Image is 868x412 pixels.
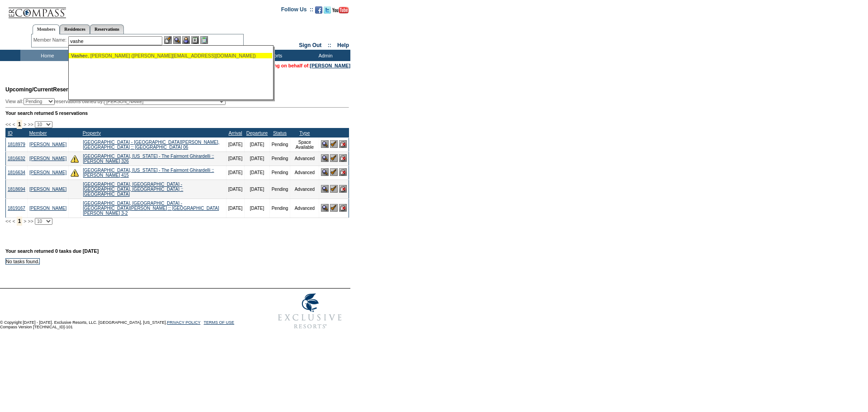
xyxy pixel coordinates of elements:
a: Subscribe to our YouTube Channel [332,9,349,14]
td: Home [20,50,72,61]
td: [DATE] [226,166,244,180]
img: Confirm Reservation [330,204,338,212]
a: Sign Out [299,42,321,48]
a: Departure [246,130,268,136]
span: << [5,218,11,224]
img: Follow us on Twitter [324,6,331,14]
td: Advanced [290,199,319,218]
span: You are acting on behalf of: [247,63,350,68]
span: < [12,218,15,224]
td: Pending [269,180,290,199]
img: Subscribe to our YouTube Channel [332,7,349,14]
span: > [24,122,26,127]
td: [DATE] [226,137,244,152]
img: Confirm Reservation [330,168,338,176]
div: View all: reservations owned by: [5,98,230,105]
td: [DATE] [226,180,244,199]
td: [DATE] [226,152,244,166]
a: PRIVACY POLICY [167,320,200,325]
td: Advanced [290,166,319,180]
img: Cancel Reservation [339,168,347,176]
td: Pending [269,199,290,218]
a: 1818979 [8,142,25,147]
div: e, [PERSON_NAME] ([PERSON_NAME][EMAIL_ADDRESS][DOMAIN_NAME]) [71,53,270,58]
a: [GEOGRAPHIC_DATA], [GEOGRAPHIC_DATA] - [GEOGRAPHIC_DATA][PERSON_NAME] :: [GEOGRAPHIC_DATA][PERSON... [83,201,219,216]
a: Residences [60,24,90,34]
a: Reservations [90,24,124,34]
td: [DATE] [245,152,269,166]
span: >> [28,122,33,127]
a: [PERSON_NAME] [29,206,66,211]
img: View Reservation [321,185,329,193]
td: [DATE] [245,180,269,199]
img: View [173,36,181,44]
a: [PERSON_NAME] [310,63,350,68]
img: Impersonate [182,36,190,44]
td: Advanced [290,180,319,199]
span: 1 [17,217,23,226]
td: Admin [298,50,350,61]
img: View Reservation [321,154,329,162]
a: [PERSON_NAME] [29,142,66,147]
a: [PERSON_NAME] [29,156,66,161]
td: [DATE] [226,199,244,218]
a: 1816634 [8,170,25,175]
a: Members [33,24,60,34]
img: View Reservation [321,168,329,176]
span: >> [28,218,33,224]
a: [GEOGRAPHIC_DATA], [US_STATE] - The Fairmont Ghirardelli :: [PERSON_NAME] 326 [83,154,214,164]
img: Confirm Reservation [330,185,338,193]
a: Become our fan on Facebook [315,9,322,14]
span: Upcoming/Current [5,86,53,93]
img: Confirm Reservation [330,154,338,162]
a: TERMS OF USE [204,320,235,325]
img: View Reservation [321,204,329,212]
a: [GEOGRAPHIC_DATA], [US_STATE] - The Fairmont Ghirardelli :: [PERSON_NAME] 415 [83,168,214,178]
img: View Reservation [321,140,329,148]
span: Reservations [5,86,87,93]
a: [PERSON_NAME] [29,187,66,192]
a: Help [337,42,349,48]
a: Status [273,130,287,136]
a: Member [29,130,47,136]
a: [PERSON_NAME] [29,170,66,175]
span: Vashe [71,53,85,58]
a: Type [299,130,310,136]
img: Confirm Reservation [330,140,338,148]
img: Cancel Reservation [339,154,347,162]
td: Advanced [290,152,319,166]
span: 1 [17,120,23,129]
td: Space Available [290,137,319,152]
td: Pending [269,166,290,180]
img: Exclusive Resorts [269,289,350,334]
a: ID [8,130,13,136]
a: Follow us on Twitter [324,9,331,14]
a: [GEOGRAPHIC_DATA], [GEOGRAPHIC_DATA] - [GEOGRAPHIC_DATA], [GEOGRAPHIC_DATA] :: [GEOGRAPHIC_DATA] [83,182,183,197]
a: 1818694 [8,187,25,192]
div: Member Name: [33,36,68,44]
img: b_edit.gif [164,36,172,44]
td: No tasks found. [6,258,40,264]
td: Pending [269,152,290,166]
img: There are insufficient days and/or tokens to cover this reservation [71,169,79,177]
a: 1816632 [8,156,25,161]
td: [DATE] [245,166,269,180]
a: 1819167 [8,206,25,211]
td: [DATE] [245,199,269,218]
img: There are insufficient days and/or tokens to cover this reservation [71,155,79,163]
span: << [5,122,11,127]
img: Reservations [191,36,199,44]
a: Arrival [228,130,242,136]
a: Property [83,130,101,136]
img: Cancel Reservation [339,185,347,193]
img: Cancel Reservation [339,204,347,212]
span: :: [328,42,331,48]
span: < [12,122,15,127]
span: > [24,218,26,224]
img: b_calculator.gif [200,36,208,44]
div: Your search returned 0 tasks due [DATE] [5,248,351,258]
td: Follow Us :: [281,5,313,16]
td: Pending [269,137,290,152]
td: [DATE] [245,137,269,152]
img: Become our fan on Facebook [315,6,322,14]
